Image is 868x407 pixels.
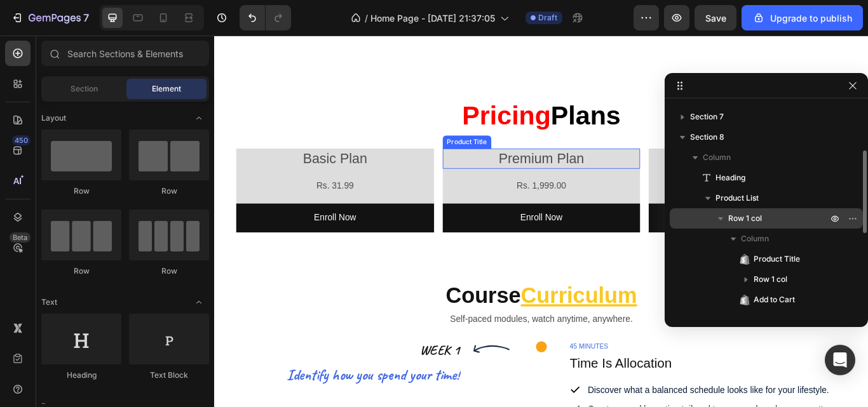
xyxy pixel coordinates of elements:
span: Text [41,297,57,308]
span: Product Title [754,253,800,265]
h2: Standard Plan [506,132,737,156]
div: Rs. 31.99 [118,166,163,187]
h2: Basic Plan [25,132,256,156]
span: Pricing [289,77,393,110]
div: Row [129,265,209,277]
span: Section 7 [690,110,724,123]
div: Row [41,265,121,277]
button: Save [695,5,736,30]
span: / [365,11,368,25]
div: Product Title [269,119,320,130]
div: Enroll Now [597,204,646,222]
div: Beta [10,232,31,243]
span: Draft [538,12,557,23]
h2: Plans [25,74,737,114]
div: Row [41,185,121,197]
iframe: Design area [214,36,868,407]
span: Element [152,83,181,95]
h2: Time Is Allocation [413,372,737,393]
button: Enroll Now [506,196,737,230]
span: Home Page - [DATE] 21:37:05 [370,11,495,25]
button: 7 [5,5,95,30]
div: Row [129,185,209,197]
p: Self-paced modules, watch anytime, anywhere. [27,324,736,337]
div: Enroll Now [116,204,165,222]
u: Curriculum [357,290,492,317]
button: Upgrade to publish [742,5,863,30]
span: Section 8 [690,131,724,143]
p: 7 [83,10,89,25]
span: Column [703,151,731,164]
div: 450 [12,135,31,145]
span: Layout [41,112,66,124]
span: Heading [715,171,745,184]
div: Undo/Redo [240,5,291,30]
h2: Premium Plan [266,132,497,156]
img: gempages_531188906222158945-0b686b52-22f4-4b5d-a184-c94f881a48fa.png [299,357,347,373]
div: Open Intercom Messenger [825,345,855,375]
span: Save [705,13,726,23]
span: Row 1 col [728,212,762,225]
div: Rs. 1,999.00 [351,166,412,187]
span: Column [741,232,769,245]
input: Search Sections & Elements [41,41,209,66]
div: Upgrade to publish [752,11,852,25]
h2: Course [25,287,737,320]
span: Toggle open [189,292,209,312]
span: Section [71,83,98,95]
div: Rs. 35.99 [599,166,644,187]
div: Enroll Now [356,204,405,222]
button: Enroll Now [25,196,256,230]
div: Heading [41,370,121,381]
div: Text Block [129,370,209,381]
button: Enroll Now [266,196,497,230]
h2: WEEK 1 [25,357,287,378]
span: Add to Cart [754,293,795,306]
span: Toggle open [189,108,209,128]
span: Product List [715,192,759,204]
span: Row 1 col [754,273,787,286]
h2: 45 MINUTES [413,357,737,368]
